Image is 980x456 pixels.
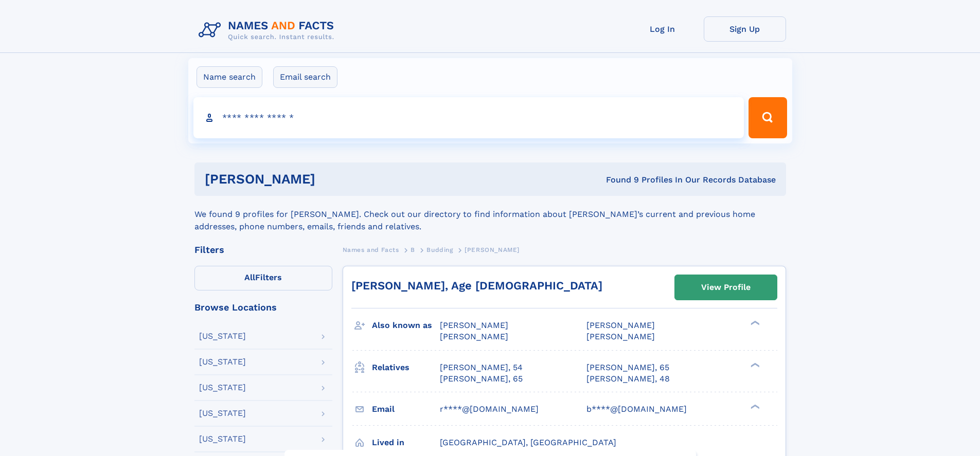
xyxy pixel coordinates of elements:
[372,317,440,334] h3: Also known as
[440,437,616,447] span: [GEOGRAPHIC_DATA], [GEOGRAPHIC_DATA]
[586,332,655,341] span: [PERSON_NAME]
[749,97,787,138] button: Search Button
[748,403,760,410] div: ❯
[440,320,508,330] span: [PERSON_NAME]
[586,362,669,373] a: [PERSON_NAME], 65
[194,245,332,254] div: Filters
[199,409,246,417] div: [US_STATE]
[273,66,337,88] label: Email search
[205,173,461,186] h1: [PERSON_NAME]
[194,196,786,233] div: We found 9 profiles for [PERSON_NAME]. Check out our directory to find information about [PERSON_...
[194,266,332,290] label: Filters
[460,174,776,186] div: Found 9 Profiles In Our Records Database
[197,66,262,88] label: Name search
[343,243,399,256] a: Names and Facts
[748,320,760,326] div: ❯
[372,359,440,376] h3: Relatives
[426,246,453,253] span: Budding
[586,373,670,385] a: [PERSON_NAME], 48
[372,434,440,451] h3: Lived in
[244,272,255,282] span: All
[465,246,520,253] span: [PERSON_NAME]
[194,16,343,44] img: Logo Names and Facts
[199,384,246,392] div: [US_STATE]
[199,435,246,443] div: [US_STATE]
[193,97,744,138] input: search input
[426,243,453,256] a: Budding
[411,243,415,256] a: B
[351,279,602,292] a: [PERSON_NAME], Age [DEMOGRAPHIC_DATA]
[440,373,523,385] a: [PERSON_NAME], 65
[372,400,440,418] h3: Email
[621,16,704,42] a: Log In
[586,320,655,330] span: [PERSON_NAME]
[194,303,332,312] div: Browse Locations
[440,362,523,373] a: [PERSON_NAME], 54
[675,275,777,300] a: View Profile
[199,358,246,366] div: [US_STATE]
[199,332,246,340] div: [US_STATE]
[748,361,760,368] div: ❯
[701,276,751,299] div: View Profile
[411,246,415,253] span: B
[704,16,786,42] a: Sign Up
[440,332,508,341] span: [PERSON_NAME]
